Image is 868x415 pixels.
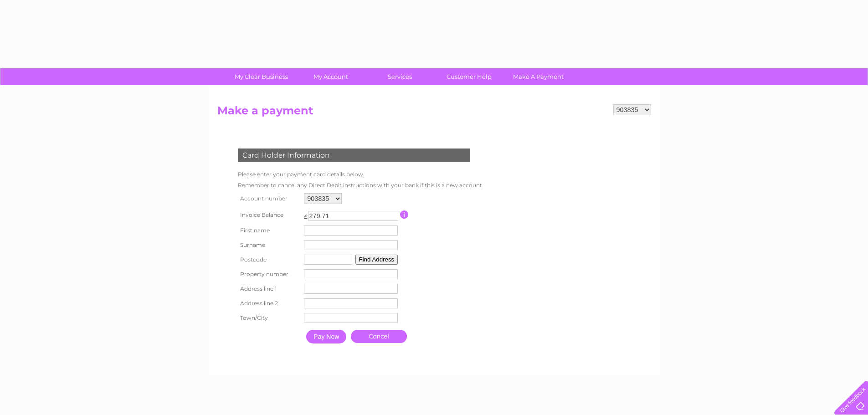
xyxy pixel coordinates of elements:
[236,180,486,191] td: Remember to cancel any Direct Debit instructions with your bank if this is a new account.
[351,330,407,343] a: Cancel
[236,223,302,238] th: First name
[236,267,302,282] th: Property number
[236,252,302,267] th: Postcode
[355,255,398,265] button: Find Address
[236,191,302,206] th: Account number
[362,68,437,85] a: Services
[304,209,308,220] td: £
[236,311,302,325] th: Town/City
[236,296,302,311] th: Address line 2
[236,282,302,296] th: Address line 1
[238,149,470,162] div: Card Holder Information
[224,68,299,85] a: My Clear Business
[293,68,368,85] a: My Account
[236,206,302,223] th: Invoice Balance
[501,68,576,85] a: Make A Payment
[400,210,409,219] input: Information
[236,169,486,180] td: Please enter your payment card details below.
[431,68,507,85] a: Customer Help
[306,330,346,343] input: Pay Now
[236,238,302,252] th: Surname
[217,104,651,122] h2: Make a payment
